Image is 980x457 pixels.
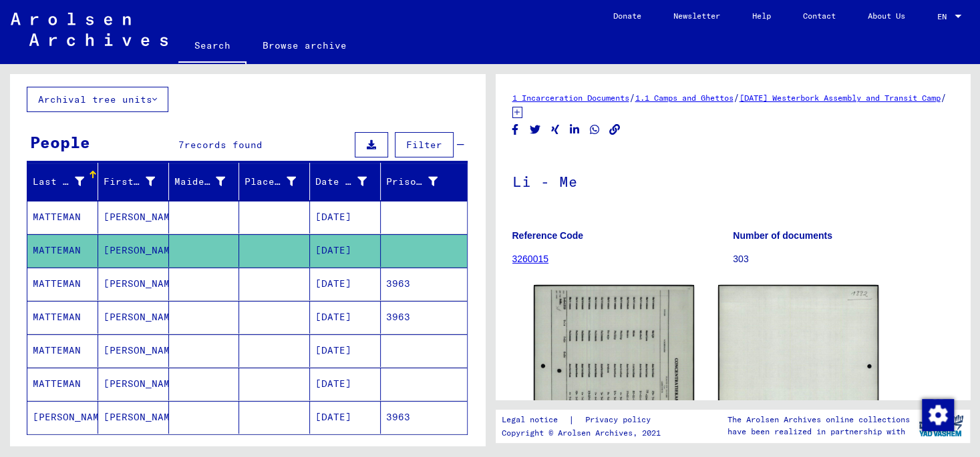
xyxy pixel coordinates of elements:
[315,175,367,189] div: Date of Birth
[11,13,168,46] img: Arolsen_neg.svg
[740,93,941,103] a: [DATE] Westerbork Assembly and Transit Camp
[922,399,954,431] img: Change consent
[27,201,98,234] mat-cell: MATTEMAN
[386,175,438,189] div: Prisoner #
[727,426,910,438] p: have been realized in partnership with
[184,139,263,151] span: records found
[178,29,247,64] a: Search
[98,234,169,267] mat-cell: [PERSON_NAME]
[406,139,442,151] span: Filter
[104,171,172,192] div: First Name
[395,132,454,157] button: Filter
[310,334,381,367] mat-cell: [DATE]
[98,334,169,367] mat-cell: [PERSON_NAME]
[174,175,226,189] div: Maiden Name
[629,91,635,103] span: /
[502,427,667,439] p: Copyright © Arolsen Archives, 2021
[239,163,310,200] mat-header-cell: Place of Birth
[381,268,467,300] mat-cell: 3963
[27,368,98,400] mat-cell: MATTEMAN
[310,163,381,200] mat-header-cell: Date of Birth
[174,171,242,192] div: Maiden Name
[310,234,381,267] mat-cell: [DATE]
[921,398,953,430] div: Change consent
[727,414,910,426] p: The Arolsen Archives online collections
[27,163,98,200] mat-header-cell: Last Name
[733,91,740,103] span: /
[104,175,155,189] div: First Name
[310,268,381,300] mat-cell: [DATE]
[27,234,98,267] mat-cell: MATTEMAN
[608,121,622,138] button: Copy link
[528,121,542,138] button: Share on Twitter
[310,401,381,434] mat-cell: [DATE]
[310,368,381,400] mat-cell: [DATE]
[98,268,169,300] mat-cell: [PERSON_NAME]
[27,87,168,112] button: Archival tree units
[178,139,184,151] span: 7
[502,413,667,427] div: |
[381,401,467,434] mat-cell: 3963
[512,230,584,241] b: Reference Code
[941,91,947,103] span: /
[27,401,98,434] mat-cell: [PERSON_NAME]
[98,163,169,200] mat-header-cell: First Name
[27,301,98,334] mat-cell: MATTEMAN
[98,301,169,334] mat-cell: [PERSON_NAME]
[244,175,296,189] div: Place of Birth
[98,368,169,400] mat-cell: [PERSON_NAME]
[247,29,363,61] a: Browse archive
[548,121,562,138] button: Share on Xing
[916,409,966,442] img: yv_logo.png
[588,121,602,138] button: Share on WhatsApp
[512,93,629,103] a: 1 Incarceration Documents
[169,163,240,200] mat-header-cell: Maiden Name
[27,268,98,300] mat-cell: MATTEMAN
[33,175,84,189] div: Last Name
[30,130,90,154] div: People
[568,121,582,138] button: Share on LinkedIn
[502,413,568,427] a: Legal notice
[512,151,954,209] h1: Li - Me
[27,334,98,367] mat-cell: MATTEMAN
[937,12,952,21] span: EN
[733,230,832,241] b: Number of documents
[98,201,169,234] mat-cell: [PERSON_NAME]
[310,301,381,334] mat-cell: [DATE]
[244,171,313,192] div: Place of Birth
[575,413,667,427] a: Privacy policy
[381,163,467,200] mat-header-cell: Prisoner #
[512,254,549,264] a: 3260015
[508,121,522,138] button: Share on Facebook
[310,201,381,234] mat-cell: [DATE]
[381,301,467,334] mat-cell: 3963
[33,171,101,192] div: Last Name
[98,401,169,434] mat-cell: [PERSON_NAME]
[635,93,733,103] a: 1.1 Camps and Ghettos
[315,171,383,192] div: Date of Birth
[733,252,953,266] p: 303
[386,171,454,192] div: Prisoner #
